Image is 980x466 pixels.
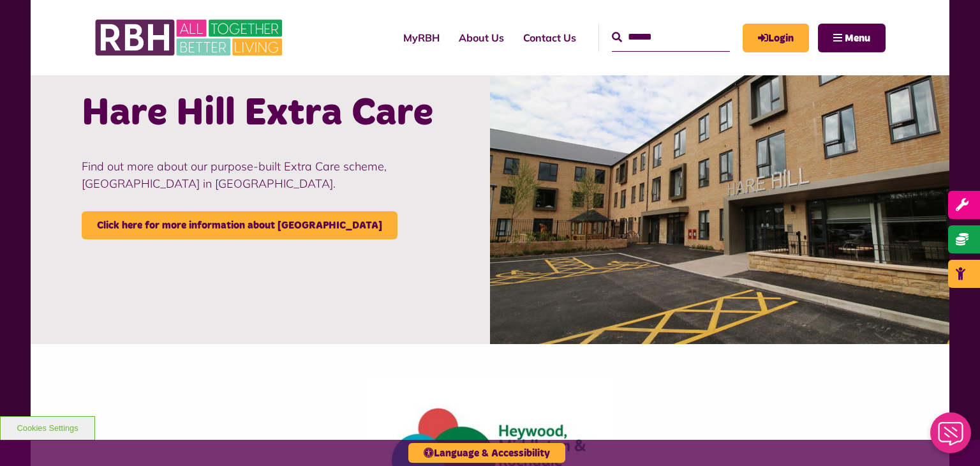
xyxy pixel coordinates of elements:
[82,158,439,192] p: Find out more about our purpose-built Extra Care scheme, [GEOGRAPHIC_DATA] in [GEOGRAPHIC_DATA].
[514,20,586,55] a: Contact Us
[449,20,514,55] a: About Us
[923,409,980,466] iframe: Netcall Web Assistant for live chat
[818,24,886,52] button: Navigation
[612,24,730,51] input: Search
[94,13,286,63] img: RBH
[743,24,809,52] a: MyRBH
[82,89,439,139] h2: Hare Hill Extra Care
[845,33,870,43] span: Menu
[408,443,565,463] button: Language & Accessibility
[490,38,949,344] img: Hare Hill 108
[82,211,397,239] a: Click here for more information about [GEOGRAPHIC_DATA]
[394,20,449,55] a: MyRBH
